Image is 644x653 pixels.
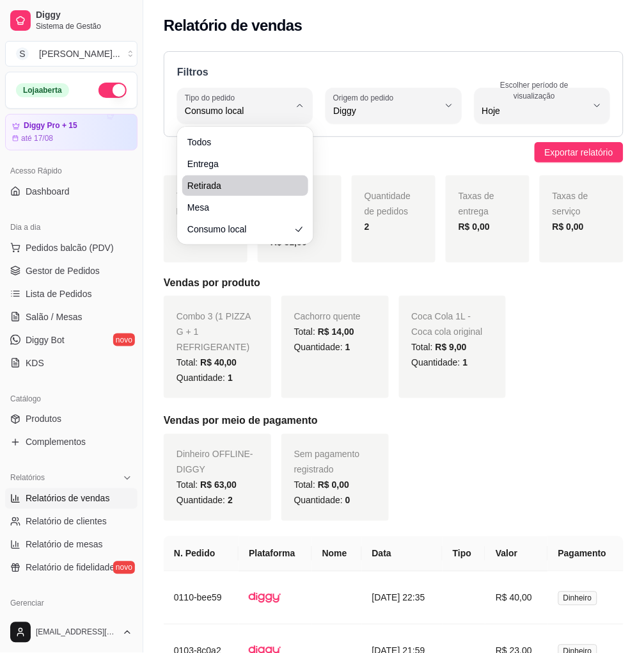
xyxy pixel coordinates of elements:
span: Hoje [482,104,587,117]
strong: R$ 0,00 [553,222,584,232]
span: 0 [345,496,350,506]
span: Exportar relatório [545,145,613,159]
span: Gestor de Pedidos [26,264,100,277]
span: Taxas de entrega [459,191,494,216]
th: Pagamento [548,536,624,572]
span: Relatórios [10,473,45,483]
span: Entrega [187,157,290,170]
span: Quantidade: [294,496,350,506]
label: Escolher período de visualização [482,79,591,101]
span: Relatórios de vendas [26,492,110,505]
div: Gerenciar [5,593,137,614]
span: Dinheiro [558,592,597,606]
span: Total: [294,326,354,337]
span: Complementos [26,436,86,449]
article: Diggy Pro + 15 [24,121,77,131]
span: R$ 0,00 [318,480,349,490]
span: [EMAIL_ADDRESS][DOMAIN_NAME] [36,627,117,638]
span: Combo 3 (1 PIZZA G + 1 REFRIGERANTE) [177,311,251,352]
span: 1 [228,373,233,383]
label: Origem do pedido [333,92,398,103]
span: Quantidade: [294,342,350,352]
span: Quantidade de pedidos [365,191,411,216]
span: Total: [412,342,467,352]
span: S [16,47,29,60]
span: Total vendido [177,191,230,201]
span: R$ 9,00 [436,342,467,352]
span: Diggy [333,104,438,117]
div: Dia a dia [5,217,137,238]
span: Cachorro quente [294,311,361,321]
th: Valor [485,536,548,572]
span: 1 [345,342,350,352]
span: Quantidade: [177,496,233,506]
strong: R$ 63,00 [177,206,213,216]
span: Relatório de clientes [26,515,107,528]
span: Sistema de Gestão [36,21,132,31]
span: 2 [228,496,233,506]
span: Dashboard [26,185,70,198]
span: R$ 14,00 [318,326,354,337]
span: Salão / Mesas [26,310,82,323]
span: 1 [463,357,468,367]
span: R$ 63,00 [200,480,237,490]
td: R$ 40,00 [485,572,548,625]
h5: Vendas por meio de pagamento [164,414,624,429]
span: Consumo local [187,223,290,236]
span: Dinheiro OFFLINE - DIGGY [177,449,253,475]
article: até 17/08 [21,133,53,143]
th: Data [362,536,443,572]
span: Total: [294,480,349,490]
span: Pedidos balcão (PDV) [26,241,114,254]
strong: 2 [365,222,370,232]
span: Relatório de mesas [26,538,103,551]
th: Plataforma [239,536,312,572]
span: Quantidade: [177,373,233,383]
span: Taxas de serviço [553,191,588,216]
h5: Vendas por produto [164,275,624,291]
span: KDS [26,357,44,369]
span: Lista de Pedidos [26,287,92,300]
p: Filtros [177,65,610,80]
th: N. Pedido [164,536,239,572]
td: 0110-bee59 [164,572,239,625]
span: Retirada [187,179,290,192]
span: Todos [187,136,290,149]
h2: Relatório de vendas [164,15,302,36]
span: Total: [177,480,237,490]
label: Tipo do pedido [185,92,239,103]
button: Alterar Status [98,83,127,98]
button: Select a team [5,41,137,67]
div: Acesso Rápido [5,161,137,181]
span: Total: [177,357,237,367]
div: Catálogo [5,389,137,409]
span: Diggy Bot [26,334,65,346]
th: Nome [312,536,362,572]
span: Coca Cola 1L - Coca cola original [412,311,483,337]
td: [DATE] 22:35 [362,572,443,625]
span: Produtos [26,413,61,426]
img: diggy [249,582,281,614]
span: Diggy [36,10,132,21]
span: R$ 40,00 [200,357,237,367]
span: Quantidade: [412,357,468,367]
span: Sem pagamento registrado [294,449,360,475]
div: [PERSON_NAME] ... [39,47,120,60]
strong: R$ 0,00 [459,222,490,232]
th: Tipo [443,536,485,572]
span: Mesa [187,201,290,214]
span: Consumo local [185,104,290,117]
span: Relatório de fidelidade [26,561,114,574]
div: Loja aberta [16,83,69,97]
